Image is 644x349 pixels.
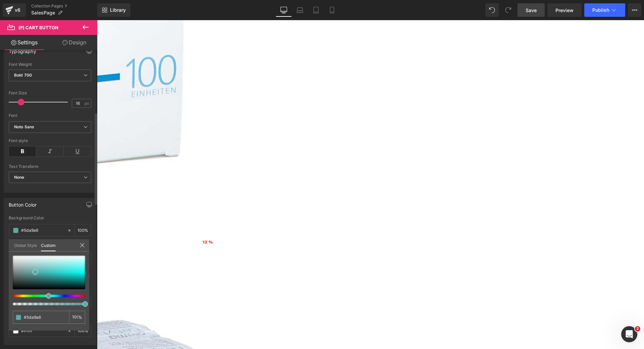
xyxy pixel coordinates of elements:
[324,3,340,17] a: Mobile
[628,3,641,17] button: More
[547,3,582,17] a: Preview
[41,239,56,251] a: Custom
[106,219,110,224] span: 12
[292,3,308,17] a: Laptop
[308,3,324,17] a: Tablet
[97,3,130,17] a: New Library
[112,219,116,224] span: %
[592,7,609,13] span: Publish
[110,7,126,13] span: Library
[3,3,26,17] a: v6
[31,3,97,9] a: Collection Pages
[584,3,625,17] button: Publish
[485,3,499,17] button: Undo
[635,326,640,332] span: 2
[555,7,574,14] span: Preview
[24,314,66,321] input: Color
[14,239,37,251] a: Global Style
[526,7,537,14] span: Save
[69,311,85,324] div: %
[18,25,58,30] span: (P) Cart Button
[50,35,99,50] a: Design
[621,326,637,342] iframe: Intercom live chat
[276,3,292,17] a: Desktop
[31,10,55,15] span: SalesPage
[501,3,515,17] button: Redo
[13,6,22,14] div: v6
